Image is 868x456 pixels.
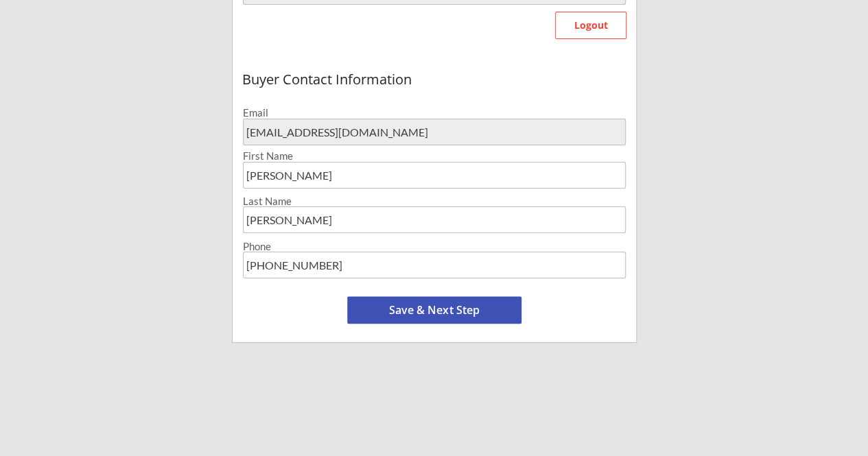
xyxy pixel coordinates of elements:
[243,108,626,118] div: Email
[243,241,626,252] div: Phone
[347,296,521,324] button: Save & Next Step
[555,12,626,39] button: Logout
[242,72,626,87] div: Buyer Contact Information
[243,196,626,206] div: Last Name
[243,151,626,161] div: First Name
